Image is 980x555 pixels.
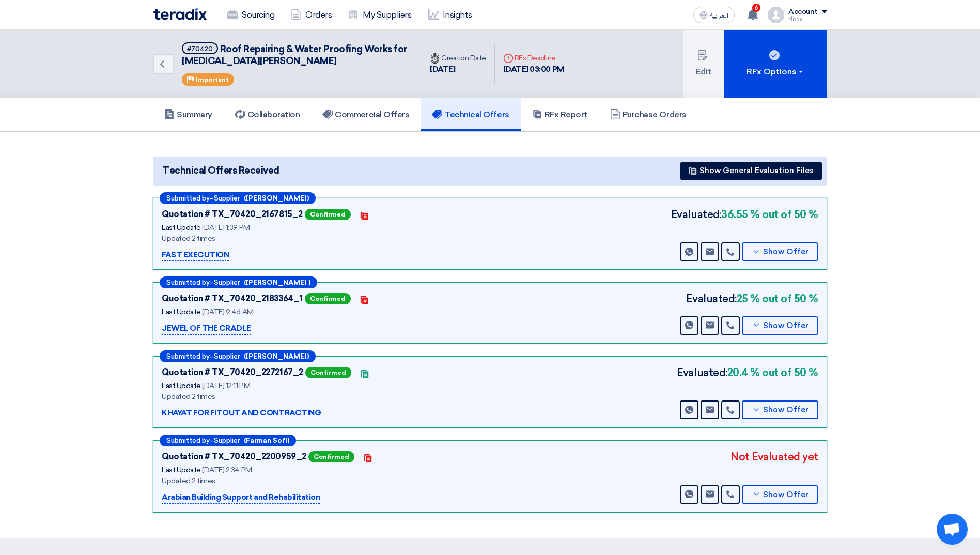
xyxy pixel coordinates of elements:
[421,98,520,131] a: Technical Offers
[742,316,818,335] button: Show Offer
[503,64,564,75] div: [DATE] 03:00 PM
[283,4,340,26] a: Orders
[162,322,251,335] p: JEWEL OF THE CRADLE
[162,381,201,390] span: Last Update
[162,466,201,474] span: Last Update
[202,381,250,390] span: [DATE] 12:11 PM
[162,249,229,261] p: FAST EXECUTION
[202,223,250,232] span: [DATE] 1:39 PM
[752,4,760,12] span: 6
[742,400,818,419] button: Show Offer
[727,365,818,380] b: 20.4 % out of 50 %
[432,110,509,120] h5: Technical Offers
[224,98,312,131] a: Collaboration
[244,279,310,286] b: ([PERSON_NAME] )
[162,223,201,232] span: Last Update
[214,353,240,360] span: Supplier
[599,98,698,131] a: Purchase Orders
[202,466,252,474] span: [DATE] 2:34 PM
[305,367,351,378] span: Confirmed
[166,353,210,360] span: Submitted by
[680,162,822,180] button: Show General Evaluation Files
[162,407,321,420] p: KHAYAT FOR FITOUT AND CONTRACTING
[788,16,827,22] div: Hissa
[746,66,805,78] div: RFx Options
[166,195,210,202] span: Submitted by
[788,8,818,17] div: Account
[340,4,419,26] a: My Suppliers
[724,30,827,98] button: RFx Options
[162,208,303,221] div: Quotation # TX_70420_2167815_2
[214,437,240,444] span: Supplier
[305,293,351,304] span: Confirmed
[430,53,486,64] div: Creation Date
[937,514,968,545] div: Open chat
[162,292,303,305] div: Quotation # TX_70420_2183364_1
[162,164,279,178] span: Technical Offers Received
[671,207,818,222] div: Evaluated:
[763,491,808,499] span: Show Offer
[153,98,224,131] a: Summary
[721,207,818,222] b: 36.55 % out of 50 %
[202,307,253,316] span: [DATE] 9:46 AM
[162,233,420,244] div: Updated 2 times
[763,248,808,256] span: Show Offer
[182,43,407,67] span: Roof Repairing & Water Proofing Works for [MEDICAL_DATA][PERSON_NAME]
[311,98,421,131] a: Commercial Offers
[430,64,486,75] div: [DATE]
[677,365,818,380] div: Evaluated:
[160,350,316,362] div: –
[532,110,587,120] h5: RFx Report
[244,353,309,360] b: ([PERSON_NAME])
[153,8,207,20] img: Teradix logo
[742,242,818,261] button: Show Offer
[219,4,283,26] a: Sourcing
[160,192,316,204] div: –
[768,7,784,23] img: profile_test.png
[162,475,420,486] div: Updated 2 times
[182,42,409,68] h5: Roof Repairing & Water Proofing Works for Yasmin Mall
[162,366,303,379] div: Quotation # TX_70420_2272167_2
[763,322,808,330] span: Show Offer
[162,491,320,504] p: Arabian Building Support and Rehabilitation
[235,110,300,120] h5: Collaboration
[730,449,818,465] div: Not Evaluated yet
[162,451,306,463] div: Quotation # TX_70420_2200959_2
[214,195,240,202] span: Supplier
[166,279,210,286] span: Submitted by
[305,209,351,220] span: Confirmed
[693,7,735,23] button: العربية
[166,437,210,444] span: Submitted by
[187,45,213,52] div: #70420
[322,110,409,120] h5: Commercial Offers
[737,291,818,306] b: 25 % out of 50 %
[244,195,309,202] b: ([PERSON_NAME])
[244,437,289,444] b: (Farman Sofi)
[610,110,687,120] h5: Purchase Orders
[683,30,724,98] button: Edit
[420,4,480,26] a: Insights
[162,391,420,402] div: Updated 2 times
[710,12,728,19] span: العربية
[162,307,201,316] span: Last Update
[521,98,599,131] a: RFx Report
[763,406,808,414] span: Show Offer
[164,110,212,120] h5: Summary
[308,451,354,463] span: Confirmed
[160,435,296,446] div: –
[686,291,818,306] div: Evaluated:
[742,485,818,504] button: Show Offer
[160,276,317,288] div: –
[196,76,229,83] span: Important
[503,53,564,64] div: RFx Deadline
[214,279,240,286] span: Supplier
